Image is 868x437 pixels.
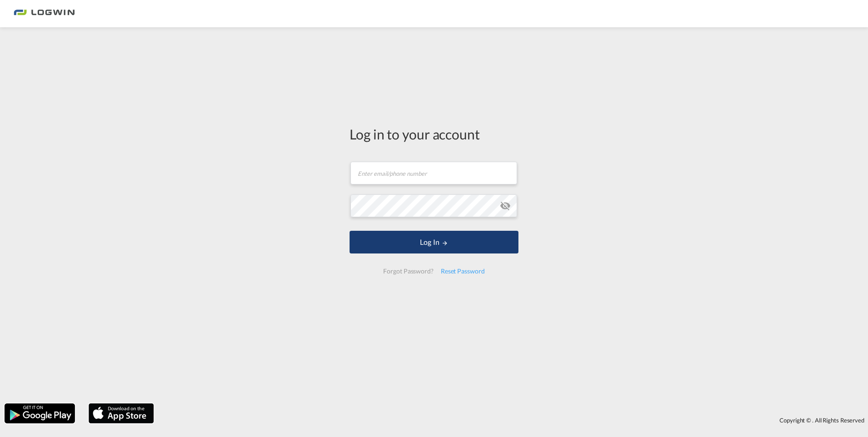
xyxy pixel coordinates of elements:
md-icon: icon-eye-off [500,200,511,211]
div: Reset Password [437,263,488,279]
div: Log in to your account [350,124,518,144]
img: apple.png [88,402,155,424]
button: LOGIN [350,231,518,253]
img: google.png [4,402,76,424]
div: Forgot Password? [380,263,437,279]
div: Copyright © . All Rights Reserved [158,412,868,428]
input: Enter email/phone number [350,162,517,184]
img: bc73a0e0d8c111efacd525e4c8ad7d32.png [14,4,75,24]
